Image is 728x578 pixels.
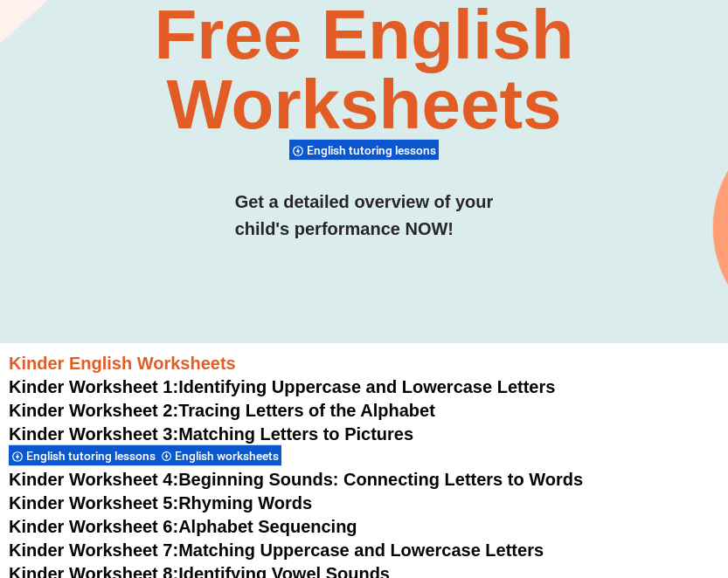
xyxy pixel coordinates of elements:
[9,444,158,466] div: English tutoring lessons
[9,540,178,560] span: Kinder Worksheet 7:
[289,139,439,161] div: English tutoring lessons
[9,401,435,420] a: Kinder Worksheet 2:Tracing Letters of the Alphabet
[9,377,555,396] a: Kinder Worksheet 1:Identifying Uppercase and Lowercase Letters
[9,470,583,489] a: Kinder Worksheet 4:Beginning Sounds: Connecting Letters to Words
[9,517,357,536] a: Kinder Worksheet 6:Alphabet Sequencing
[9,493,312,513] a: Kinder Worksheet 5:Rhyming Words
[307,143,441,157] span: English tutoring lessons
[158,444,282,466] div: English worksheets
[9,377,178,396] span: Kinder Worksheet 1:
[9,493,178,513] span: Kinder Worksheet 5:
[9,470,178,489] span: Kinder Worksheet 4:
[235,189,494,243] h3: Get a detailed overview of your child's performance NOW!
[428,381,728,578] iframe: Chat Widget
[9,401,178,420] span: Kinder Worksheet 2:
[9,517,178,536] span: Kinder Worksheet 6:
[9,424,178,444] span: Kinder Worksheet 3:
[9,540,544,560] a: Kinder Worksheet 7:Matching Uppercase and Lowercase Letters
[175,449,284,463] span: English worksheets
[9,352,719,375] h3: Kinder English Worksheets
[26,449,161,463] span: English tutoring lessons
[9,424,413,444] a: Kinder Worksheet 3:Matching Letters to Pictures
